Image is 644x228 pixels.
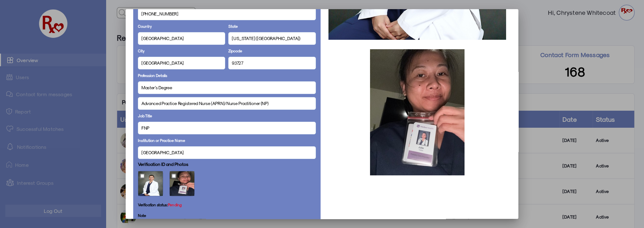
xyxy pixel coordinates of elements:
span: [US_STATE] ([GEOGRAPHIC_DATA]) [232,35,300,42]
span: [GEOGRAPHIC_DATA] [141,149,184,156]
span: Master’s Degree [141,84,172,91]
img: ctp5qbnxb8yy7hifqmcg.jpg [138,171,163,196]
label: Job Title [138,113,152,119]
label: Zipcode [228,48,242,54]
span: 93727 [232,60,243,66]
img: ic-admin-delete.svg [308,161,314,167]
span: Pending [168,202,182,207]
span: [PHONE_NUMBER] [141,10,178,17]
span: Advanced Practice Registered Nurse (APRN)/Nurse Practitioner (NP) [141,100,269,107]
span: [GEOGRAPHIC_DATA] [141,60,184,66]
h5: Verification status: [138,202,182,207]
img: dc1f63mwogfwqqp7kueo.jpg [170,171,194,196]
label: Institution or Practice Name [138,137,185,143]
label: City [138,48,145,54]
h6: Verification ID and Photos [138,161,188,167]
label: State [228,23,238,29]
label: Country [138,23,152,29]
label: Profession Details [138,73,167,78]
span: FNP [141,125,149,131]
label: Note [138,213,316,218]
span: [GEOGRAPHIC_DATA] [141,35,184,42]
